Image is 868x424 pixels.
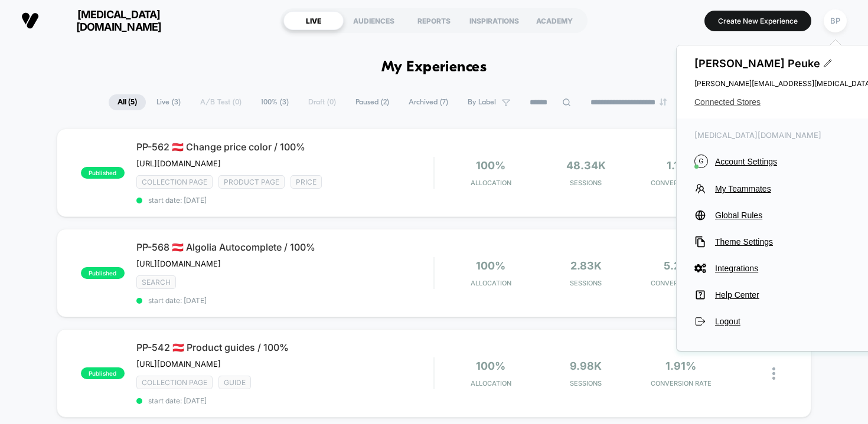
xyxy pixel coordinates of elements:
[772,367,775,380] img: close
[471,179,511,187] span: Allocation
[637,279,726,287] span: CONVERSION RATE
[81,267,125,279] span: published
[824,9,847,32] div: BP
[136,376,213,389] span: COLLECTION PAGE
[136,296,434,305] span: start date: [DATE]
[468,98,496,107] span: By Label
[136,396,434,405] span: start date: [DATE]
[148,94,190,110] span: Live ( 3 )
[381,59,487,76] h1: My Experiences
[252,94,298,110] span: 100% ( 3 )
[541,379,631,387] span: Sessions
[476,360,505,372] span: 100%
[136,359,221,369] span: [URL][DOMAIN_NAME]
[694,155,708,168] i: G
[81,367,125,379] span: published
[48,8,190,33] span: [MEDICAL_DATA][DOMAIN_NAME]
[81,167,125,179] span: published
[637,179,726,187] span: CONVERSION RATE
[109,94,146,110] span: All ( 5 )
[566,159,606,172] span: 48.34k
[664,259,698,272] span: 5.26%
[136,175,213,189] span: COLLECTION PAGE
[660,98,667,106] img: end
[570,259,602,272] span: 2.83k
[464,11,524,30] div: INSPIRATIONS
[136,241,434,253] span: PP-568 🇦🇹 Algolia Autocomplete / 100%
[136,196,434,205] span: start date: [DATE]
[136,259,221,268] span: [URL][DOMAIN_NAME]
[400,94,457,110] span: Archived ( 7 )
[21,12,39,29] img: Visually logo
[471,279,511,287] span: Allocation
[820,9,850,33] button: BP
[283,11,344,30] div: LIVE
[136,141,434,153] span: PP-562 🇦🇹 Change price color / 100%
[136,275,176,289] span: SEARCH
[665,360,696,372] span: 1.91%
[344,11,404,30] div: AUDIENCES
[404,11,464,30] div: REPORTS
[471,379,511,387] span: Allocation
[218,376,251,389] span: GUIDE
[291,175,322,189] span: PRICE
[476,159,505,172] span: 100%
[637,379,726,387] span: CONVERSION RATE
[541,279,631,287] span: Sessions
[667,159,696,172] span: 1.15%
[524,11,585,30] div: ACADEMY
[347,94,398,110] span: Paused ( 2 )
[570,360,602,372] span: 9.98k
[541,179,631,187] span: Sessions
[218,175,285,189] span: product page
[18,8,193,34] button: [MEDICAL_DATA][DOMAIN_NAME]
[704,11,811,31] button: Create New Experience
[136,159,221,168] span: [URL][DOMAIN_NAME]
[476,259,505,272] span: 100%
[136,341,434,353] span: PP-542 🇦🇹 Product guides / 100%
